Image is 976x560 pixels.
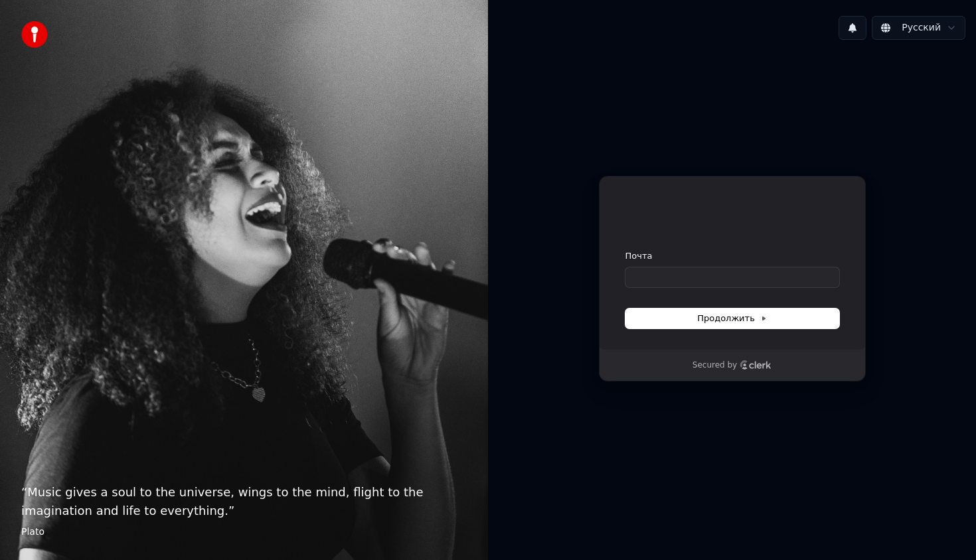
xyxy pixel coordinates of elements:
[692,360,737,371] p: Secured by
[21,483,467,520] p: “ Music gives a soul to the universe, wings to the mind, flight to the imagination and life to ev...
[697,313,767,324] span: Продолжить
[740,360,772,370] a: Clerk logo
[625,250,653,262] label: Почта
[21,525,467,539] footer: Plato
[625,309,839,328] button: Продолжить
[21,21,48,48] img: youka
